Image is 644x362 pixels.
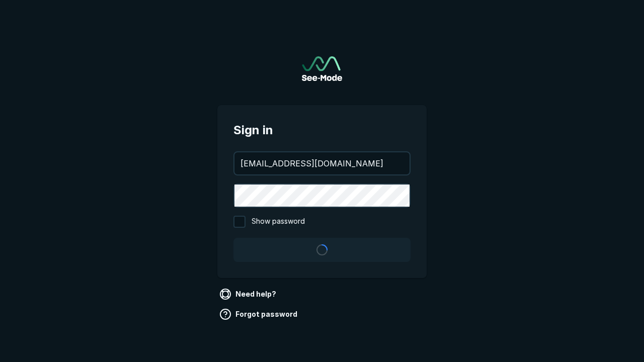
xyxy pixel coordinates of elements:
span: Sign in [233,121,411,139]
a: Need help? [217,286,280,302]
a: Forgot password [217,306,301,322]
input: your@email.com [234,152,410,174]
span: Show password [252,216,305,228]
img: See-Mode Logo [302,56,342,81]
a: Go to sign in [302,56,342,81]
